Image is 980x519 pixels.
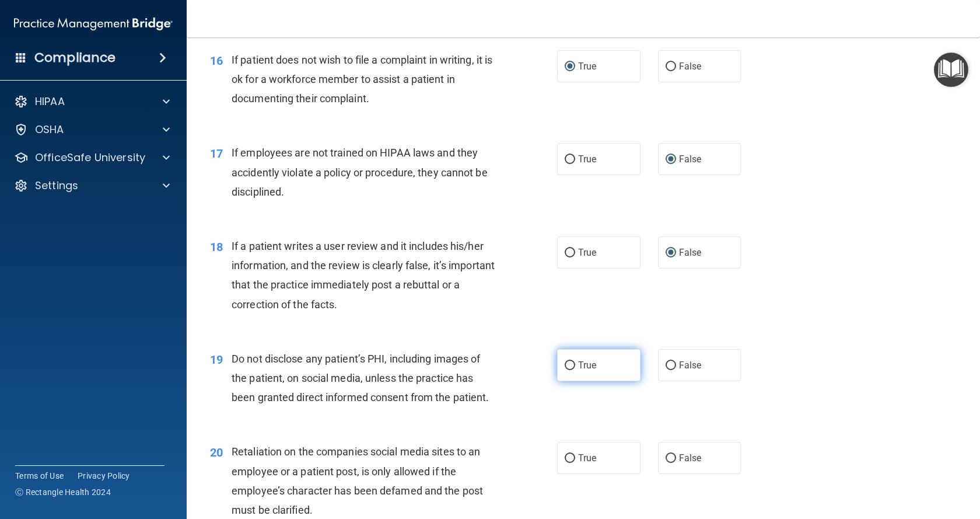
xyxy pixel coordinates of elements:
[78,470,130,482] a: Privacy Policy
[679,247,702,258] span: False
[565,361,575,370] input: True
[666,62,676,71] input: False
[15,486,111,498] span: Ⓒ Rectangle Health 2024
[578,61,596,72] span: True
[934,53,968,87] button: Open Resource Center
[666,361,676,370] input: False
[679,452,702,464] span: False
[232,240,495,311] span: If a patient writes a user review and it includes his/her information, and the review is clearly ...
[232,147,488,197] span: If employees are not trained on HIPAA laws and they accidently violate a policy or procedure, the...
[666,454,676,463] input: False
[14,179,170,193] a: Settings
[35,123,64,137] p: OSHA
[210,240,223,254] span: 18
[210,445,223,459] span: 20
[35,95,65,109] p: HIPAA
[679,360,702,371] span: False
[210,353,223,367] span: 19
[679,61,702,72] span: False
[565,454,575,463] input: True
[34,50,116,66] h4: Compliance
[679,154,702,165] span: False
[210,147,223,161] span: 17
[578,154,596,165] span: True
[14,151,170,165] a: OfficeSafe University
[15,470,64,482] a: Terms of Use
[565,62,575,71] input: True
[666,249,676,257] input: False
[14,123,170,137] a: OSHA
[210,54,223,68] span: 16
[578,247,596,258] span: True
[565,155,575,164] input: True
[232,445,483,516] span: Retaliation on the companies social media sites to an employee or a patient post, is only allowed...
[35,151,145,165] p: OfficeSafe University
[232,54,492,105] span: If patient does not wish to file a complaint in writing, it is ok for a workforce member to assis...
[565,249,575,257] input: True
[14,12,173,36] img: PMB logo
[14,95,170,109] a: HIPAA
[666,155,676,164] input: False
[578,360,596,371] span: True
[578,452,596,464] span: True
[232,353,489,403] span: Do not disclose any patient’s PHI, including images of the patient, on social media, unless the p...
[35,179,78,193] p: Settings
